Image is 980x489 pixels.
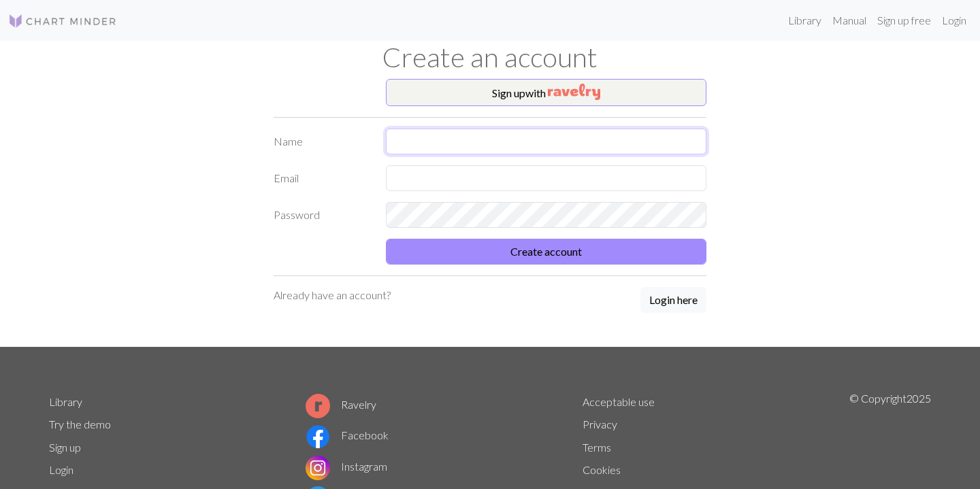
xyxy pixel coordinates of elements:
a: Login here [640,287,706,314]
button: Create account [386,239,706,265]
img: Logo [8,13,117,29]
a: Login [936,7,972,34]
a: Ravelry [306,398,376,411]
a: Try the demo [49,418,111,431]
label: Password [265,202,378,228]
label: Name [265,129,378,154]
a: Library [783,7,827,34]
a: Facebook [306,428,389,441]
a: Acceptable use [583,395,655,408]
a: Manual [827,7,872,34]
label: Email [265,165,378,191]
a: Sign up [49,441,81,454]
a: Cookies [583,463,621,476]
button: Login here [640,287,706,313]
button: Sign upwith [386,79,706,106]
a: Sign up free [872,7,936,34]
a: Instagram [306,460,387,473]
img: Ravelry [548,84,600,100]
h1: Create an account [41,41,939,73]
img: Facebook logo [306,424,330,449]
a: Library [49,395,82,408]
a: Login [49,463,73,476]
a: Terms [583,441,611,454]
img: Instagram logo [306,456,330,480]
a: Privacy [583,418,617,431]
p: Already have an account? [274,287,391,303]
img: Ravelry logo [306,394,330,418]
